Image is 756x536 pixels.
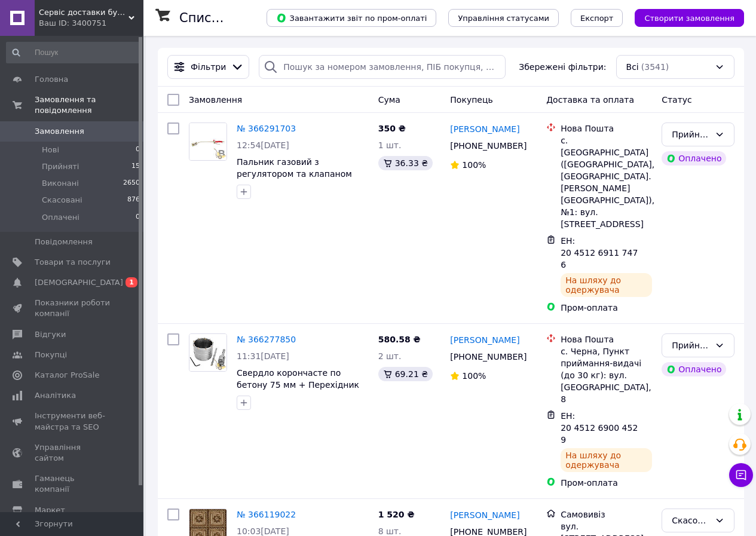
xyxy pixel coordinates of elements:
[462,160,486,170] span: 100%
[35,505,65,516] span: Маркет
[35,329,66,340] span: Відгуки
[672,128,710,141] div: Прийнято
[35,473,111,495] span: Гаманець компанії
[561,273,652,297] div: На шляху до одержувача
[237,157,359,191] a: Пальник газовий з регулятором та клапаном Ø45 мм INTERTOOL GB-0044
[189,123,227,160] img: Фото товару
[378,510,415,519] span: 1 520 ₴
[672,514,710,527] div: Скасовано
[623,13,744,22] a: Створити замовлення
[450,123,519,135] a: [PERSON_NAME]
[448,137,527,154] div: [PHONE_NUMBER]
[39,7,128,18] span: Сервіс доставки будівельних матеріалів
[35,298,111,319] span: Показники роботи компанії
[259,55,506,79] input: Пошук за номером замовлення, ПІБ покупця, номером телефону, Email, номером накладної
[561,333,652,345] div: Нова Пошта
[450,95,492,105] span: Покупець
[237,140,289,150] span: 12:54[DATE]
[448,348,527,365] div: [PHONE_NUMBER]
[561,411,638,445] span: ЕН: 20 4512 6900 4529
[136,145,140,155] span: 0
[42,145,59,155] span: Нові
[136,212,140,223] span: 0
[189,122,227,161] a: Фото товару
[237,510,296,519] a: № 366119022
[378,526,402,536] span: 8 шт.
[641,62,669,72] span: (3541)
[561,345,652,405] div: с. Черна, Пункт приймання-видачі (до 30 кг): вул. [GEOGRAPHIC_DATA], 8
[561,122,652,134] div: Нова Пошта
[189,95,242,105] span: Замовлення
[561,236,638,269] span: ЕН: 20 4512 6911 7476
[42,161,79,172] span: Прийняті
[179,11,301,25] h1: Список замовлень
[561,134,652,230] div: с. [GEOGRAPHIC_DATA] ([GEOGRAPHIC_DATA], [GEOGRAPHIC_DATA]. [PERSON_NAME][GEOGRAPHIC_DATA]), №1: ...
[571,9,623,27] button: Експорт
[662,362,726,376] div: Оплачено
[378,140,402,150] span: 1 шт.
[35,237,93,247] span: Повідомлення
[267,9,436,27] button: Завантажити звіт по пром-оплаті
[626,61,639,73] span: Всі
[580,14,614,23] span: Експорт
[42,178,79,189] span: Виконані
[561,509,652,520] div: Самовивіз
[42,195,82,206] span: Скасовані
[378,95,400,105] span: Cума
[35,126,84,137] span: Замовлення
[35,370,99,381] span: Каталог ProSale
[450,509,519,521] a: [PERSON_NAME]
[561,448,652,472] div: На шляху до одержувача
[131,161,140,172] span: 15
[729,463,753,487] button: Чат з покупцем
[35,350,67,360] span: Покупці
[35,257,111,268] span: Товари та послуги
[662,95,692,105] span: Статус
[378,124,406,133] span: 350 ₴
[191,61,226,73] span: Фільтри
[237,368,359,414] a: Свердло корончасте по бетону 75 мм + Перехідник SDS Plus 100 мм INTERTOOL SD-7075
[458,14,549,23] span: Управління статусами
[189,334,227,371] img: Фото товару
[237,335,296,344] a: № 366277850
[35,390,76,401] span: Аналітика
[39,18,143,29] div: Ваш ID: 3400751
[635,9,744,27] button: Створити замовлення
[561,302,652,314] div: Пром-оплата
[189,333,227,372] a: Фото товару
[378,367,433,381] div: 69.21 ₴
[237,526,289,536] span: 10:03[DATE]
[127,195,140,206] span: 876
[35,442,111,464] span: Управління сайтом
[237,124,296,133] a: № 366291703
[450,334,519,346] a: [PERSON_NAME]
[519,61,606,73] span: Збережені фільтри:
[276,13,427,23] span: Завантажити звіт по пром-оплаті
[448,9,559,27] button: Управління статусами
[35,94,143,116] span: Замовлення та повідомлення
[662,151,726,166] div: Оплачено
[35,411,111,432] span: Інструменти веб-майстра та SEO
[378,351,402,361] span: 2 шт.
[462,371,486,381] span: 100%
[123,178,140,189] span: 2650
[561,477,652,489] div: Пром-оплата
[35,74,68,85] span: Головна
[35,277,123,288] span: [DEMOGRAPHIC_DATA]
[672,339,710,352] div: Прийнято
[378,335,421,344] span: 580.58 ₴
[126,277,137,287] span: 1
[237,351,289,361] span: 11:31[DATE]
[644,14,734,23] span: Створити замовлення
[6,42,141,63] input: Пошук
[42,212,79,223] span: Оплачені
[378,156,433,170] div: 36.33 ₴
[546,95,634,105] span: Доставка та оплата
